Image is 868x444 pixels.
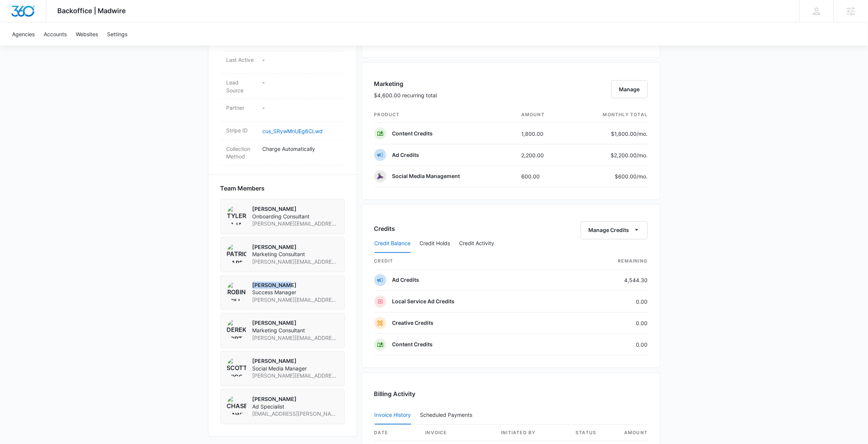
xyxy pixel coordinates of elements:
[220,184,265,193] span: Team Members
[637,131,648,137] span: /mo.
[227,282,246,301] img: Robin Mills
[392,341,433,349] p: Content Credits
[515,123,570,144] td: 1,800.00
[253,213,338,221] span: Onboarding Consultant
[227,145,257,161] dt: Collection Method
[8,23,39,46] a: Agencies
[374,425,419,441] th: date
[253,403,338,411] span: Ad Specialist
[612,173,648,181] p: $600.00
[227,358,246,377] img: Scottlyn Wiggins
[253,258,338,266] span: [PERSON_NAME][EMAIL_ADDRESS][PERSON_NAME][DOMAIN_NAME]
[392,277,419,284] p: Ad Credits
[568,334,648,356] td: 0.00
[570,107,648,123] th: monthly total
[253,372,338,380] span: [PERSON_NAME][EMAIL_ADDRESS][DOMAIN_NAME]
[227,126,257,134] dt: Stripe ID
[374,390,648,399] h3: Billing Activity
[637,152,648,158] span: /mo.
[253,365,338,373] span: Social Media Manager
[103,23,132,46] a: Settings
[220,122,345,140] div: Stripe IDcus_SRywMnUEg6CLwd
[568,270,648,291] td: 4,544.30
[581,221,648,240] button: Manage Credits
[263,104,339,112] p: -
[253,396,338,403] p: [PERSON_NAME]
[392,298,455,306] p: Local Service Ad Credits
[459,235,494,253] button: Credit Activity
[253,282,338,289] p: [PERSON_NAME]
[374,79,437,88] h3: Marketing
[375,407,411,425] button: Invoice History
[374,224,395,234] h3: Credits
[227,244,246,263] img: Patrick Harral
[611,151,648,159] p: $2,200.00
[568,291,648,313] td: 0.00
[611,80,648,98] button: Manage
[253,335,338,342] span: [PERSON_NAME][EMAIL_ADDRESS][PERSON_NAME][DOMAIN_NAME]
[263,145,339,153] p: Charge Automatically
[220,74,345,99] div: Lead Source-
[392,173,460,180] p: Social Media Management
[220,99,345,122] div: Partner-
[227,104,257,112] dt: Partner
[227,78,257,94] dt: Lead Source
[39,23,71,46] a: Accounts
[392,130,433,137] p: Content Credits
[253,297,338,304] span: [PERSON_NAME][EMAIL_ADDRESS][PERSON_NAME][DOMAIN_NAME]
[227,320,246,339] img: Derek Fortier
[253,206,338,213] p: [PERSON_NAME]
[253,410,338,418] span: [EMAIL_ADDRESS][PERSON_NAME][DOMAIN_NAME]
[253,251,338,258] span: Marketing Consultant
[637,174,648,180] span: /mo.
[220,51,345,74] div: Last Active-
[263,56,339,64] p: -
[253,244,338,251] p: [PERSON_NAME]
[495,425,569,441] th: Initiated By
[392,320,434,327] p: Creative Credits
[515,144,570,166] td: 2,200.00
[227,56,257,64] dt: Last Active
[375,235,411,253] button: Credit Balance
[253,220,338,228] span: [PERSON_NAME][EMAIL_ADDRESS][PERSON_NAME][DOMAIN_NAME]
[374,253,568,270] th: credit
[420,235,450,253] button: Credit Holds
[568,313,648,334] td: 0.00
[419,425,495,441] th: invoice
[253,358,338,365] p: [PERSON_NAME]
[515,166,570,187] td: 600.00
[71,23,103,46] a: Websites
[611,130,648,138] p: $1,800.00
[570,425,615,441] th: status
[58,7,126,15] span: Backoffice | Madwire
[253,327,338,335] span: Marketing Consultant
[515,107,570,123] th: amount
[253,289,338,297] span: Success Manager
[253,320,338,327] p: [PERSON_NAME]
[374,91,437,99] p: $4,600.00 recurring total
[227,206,246,225] img: Tyler Pajak
[227,396,246,415] img: Chase Hawkinson
[220,140,345,166] div: Collection MethodCharge Automatically
[615,425,648,441] th: amount
[420,413,476,418] div: Scheduled Payments
[568,253,648,270] th: Remaining
[374,107,516,123] th: product
[392,151,419,159] p: Ad Credits
[263,78,339,86] p: -
[263,128,323,134] a: cus_SRywMnUEg6CLwd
